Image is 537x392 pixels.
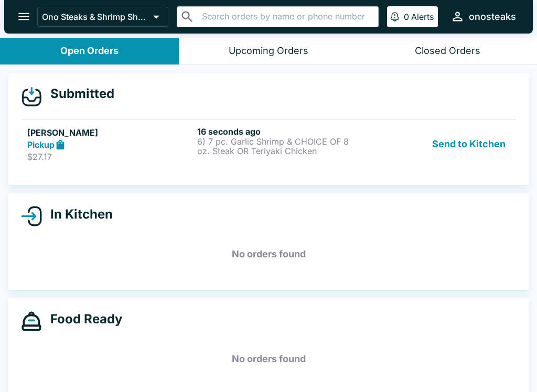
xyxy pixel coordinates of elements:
h4: Food Ready [42,311,122,327]
h5: [PERSON_NAME] [27,126,193,139]
h4: Submitted [42,86,114,102]
p: 6) 7 pc. Garlic Shrimp & CHOICE OF 8 oz. Steak OR Teriyaki Chicken [197,137,363,156]
h5: No orders found [21,340,516,378]
h6: 16 seconds ago [197,126,363,137]
button: Ono Steaks & Shrimp Shack [37,7,168,27]
div: onosteaks [469,10,516,23]
div: Closed Orders [415,45,480,57]
div: Open Orders [60,45,119,57]
h4: In Kitchen [42,206,113,222]
input: Search orders by name or phone number [199,9,374,24]
p: Alerts [411,12,434,22]
p: $27.17 [27,151,193,162]
button: open drawer [10,3,37,30]
a: [PERSON_NAME]Pickup$27.1716 seconds ago6) 7 pc. Garlic Shrimp & CHOICE OF 8 oz. Steak OR Teriyaki... [21,119,516,169]
button: onosteaks [446,5,520,28]
button: Send to Kitchen [428,126,510,162]
h5: No orders found [21,235,516,273]
strong: Pickup [27,139,55,150]
p: 0 [404,12,409,22]
p: Ono Steaks & Shrimp Shack [42,12,149,22]
div: Upcoming Orders [229,45,308,57]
